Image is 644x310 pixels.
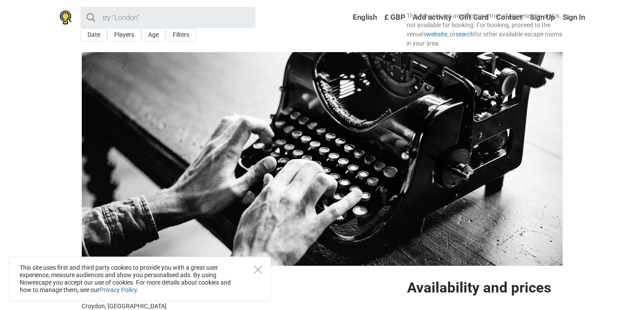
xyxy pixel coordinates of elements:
h2: Availability and prices [407,279,563,296]
input: try “London” [80,7,255,28]
div: This venue is not an official partner of Nowescape, and is not available for booking. For booking... [407,11,562,48]
button: Close [254,266,262,274]
img: A Hidden Past photo 1 [82,52,563,266]
img: Nowescape logo [59,11,72,25]
div: This site uses first and third party cookies to provide you with a great user experience, measure... [9,257,271,301]
button: Age [141,28,166,42]
a: website [426,31,447,38]
button: Filters [166,28,196,42]
a: Privacy Policy [100,286,137,293]
img: English [347,14,353,21]
a: Sign In [560,10,585,25]
button: Players [107,28,141,42]
a: £ GBP [382,10,407,25]
button: Date [80,28,107,42]
a: English [345,10,379,25]
a: search [456,31,474,38]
